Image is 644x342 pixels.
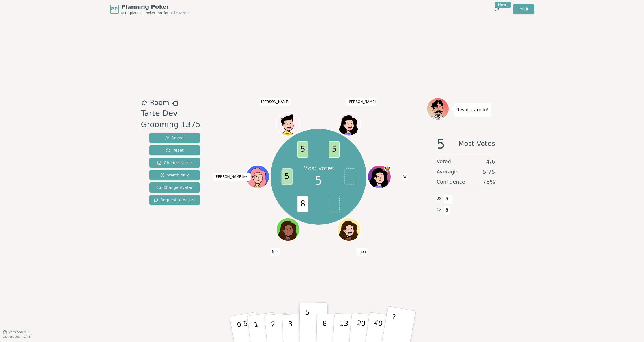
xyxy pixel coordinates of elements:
span: Most Votes [458,137,495,151]
span: Click to change your name [213,173,251,181]
span: Click to change your name [356,248,367,255]
div: New! [495,2,511,8]
p: 5 [305,308,310,339]
span: Watch only [160,172,189,178]
span: (you) [243,176,249,178]
span: Last updated: [DATE] [3,335,32,338]
span: 5 [297,141,308,158]
span: Click to change your name [260,98,291,106]
span: Click to change your name [402,173,408,181]
span: 5 [329,141,340,158]
span: Reset [166,147,183,153]
button: Reset [149,145,200,155]
span: Average [437,168,458,176]
span: 5 [444,194,450,204]
span: 8 [297,196,308,212]
button: Click to change your avatar [247,166,269,188]
span: Planning Poker [121,3,190,11]
a: PPPlanning PokerNo.1 planning poker tool for agile teams [110,3,190,15]
span: Click to change your name [271,248,280,255]
span: Voted [437,158,451,166]
span: Confidence [437,178,465,186]
span: Change Name [157,160,192,166]
button: New! [492,4,502,14]
span: 1 x [437,207,442,213]
button: Watch only [149,170,200,180]
span: No.1 planning poker tool for agile teams [121,11,190,15]
span: 75 % [483,178,495,186]
span: 4 / 6 [486,158,495,166]
span: 3 x [437,195,442,202]
span: 5 [315,172,322,189]
p: Most votes [303,164,334,172]
div: Tarte Dev Grooming 1375 [141,108,211,131]
span: PP [111,6,118,12]
span: Room [150,98,169,108]
button: Change Name [149,158,200,168]
button: Add as favourite [141,98,148,108]
span: 8 [444,206,450,215]
span: Click to change your name [346,98,377,106]
span: 5 [437,137,445,151]
button: Change Avatar [149,182,200,193]
p: Results are in! [456,106,489,114]
button: Reveal [149,133,200,143]
span: 5.75 [483,168,495,176]
button: Request a feature [149,195,200,205]
span: Request a feature [154,197,196,203]
span: Version 0.9.2 [8,330,30,334]
span: Reveal [164,135,184,141]
a: Log in [513,4,534,14]
span: Change Avatar [157,185,193,190]
button: Version0.9.2 [3,330,30,334]
span: W is the host [384,166,390,172]
span: 5 [282,169,293,185]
